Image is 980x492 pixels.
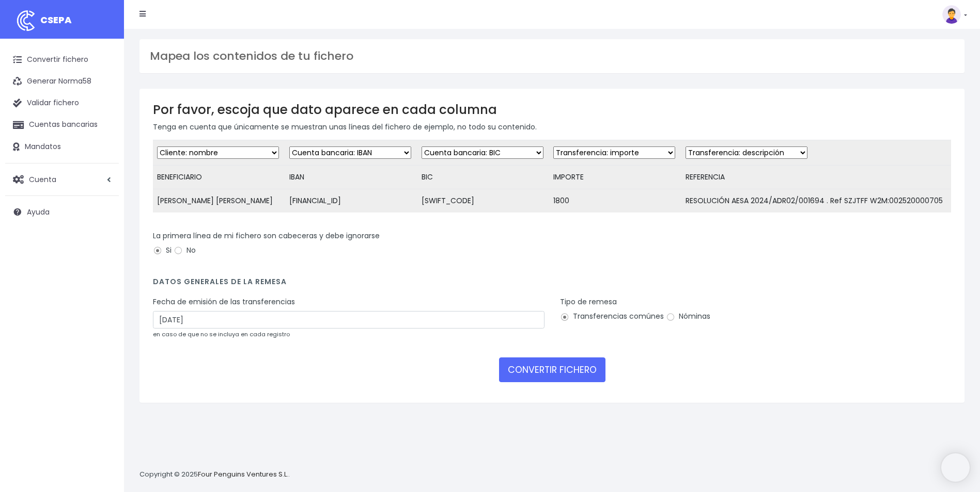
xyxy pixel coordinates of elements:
[153,121,951,133] p: Tenga en cuenta que únicamente se muestran unas líneas del fichero de ejemplo, no todo su contenido.
[40,13,72,26] span: CSEPA
[153,277,951,291] h4: Datos generales de la remesa
[29,174,56,184] span: Cuenta
[5,92,119,114] a: Validar fichero
[153,297,295,307] label: Fecha de emisión de las transferencias
[417,189,550,213] td: [SWIFT_CODE]
[139,469,290,480] p: Copyright © 2025 .
[666,311,710,322] label: Nóminas
[285,189,417,213] td: [FINANCIAL_ID]
[5,49,119,71] a: Convertir fichero
[174,245,196,256] label: No
[153,189,285,213] td: [PERSON_NAME] [PERSON_NAME]
[5,169,119,190] a: Cuenta
[153,330,290,338] small: en caso de que no se incluya en cada registro
[549,189,681,213] td: 1800
[549,166,681,189] td: IMPORTE
[417,166,550,189] td: BIC
[942,5,961,24] img: profile
[5,136,119,158] a: Mandatos
[13,8,39,34] img: logo
[681,189,951,213] td: RESOLUCIÓN AESA 2024/ADR02/001694 . Ref SZJTFF W2M:002520000705
[153,166,285,189] td: BENEFICIARIO
[5,71,119,92] a: Generar Norma58
[27,207,50,217] span: Ayuda
[198,469,288,479] a: Four Penguins Ventures S.L.
[499,357,605,382] button: CONVERTIR FICHERO
[681,166,951,189] td: REFERENCIA
[560,311,664,322] label: Transferencias comúnes
[560,297,617,307] label: Tipo de remesa
[150,50,954,63] h3: Mapea los contenidos de tu fichero
[153,231,380,241] label: La primera línea de mi fichero son cabeceras y debe ignorarse
[153,102,951,117] h3: Por favor, escoja que dato aparece en cada columna
[5,201,119,223] a: Ayuda
[5,114,119,136] a: Cuentas bancarias
[153,245,172,256] label: Si
[285,166,417,189] td: IBAN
